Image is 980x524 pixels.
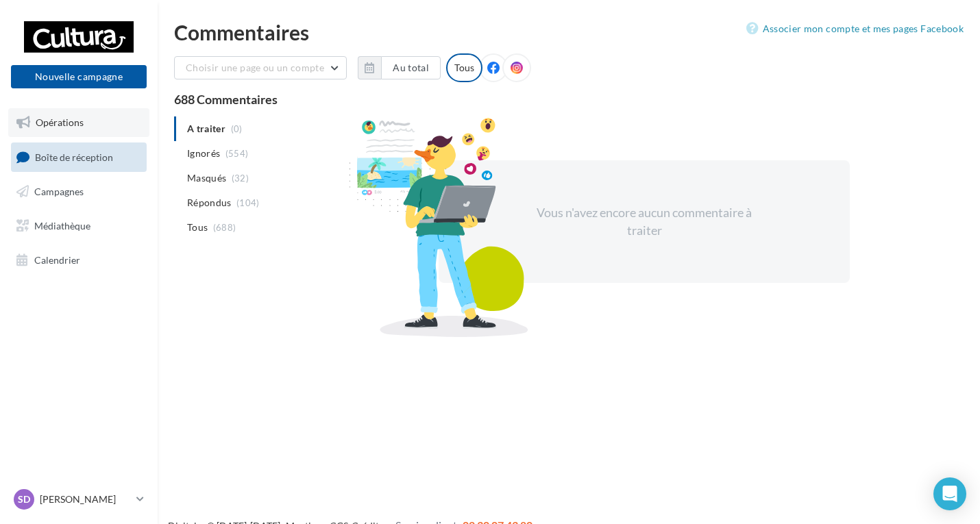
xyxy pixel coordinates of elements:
[225,148,249,159] span: (554)
[933,477,966,510] div: Open Intercom Messenger
[746,21,964,37] a: Associer mon compte et mes pages Facebook
[8,108,149,137] a: Opérations
[36,116,84,128] span: Opérations
[187,147,220,160] span: Ignorés
[34,220,90,232] span: Médiathèque
[187,221,208,234] span: Tous
[187,196,232,210] span: Répondus
[174,56,347,79] button: Choisir une page ou un compte
[232,173,249,184] span: (32)
[18,492,30,506] span: SD
[213,222,236,233] span: (688)
[34,253,80,265] span: Calendrier
[11,486,147,512] a: SD [PERSON_NAME]
[526,204,762,239] div: Vous n'avez encore aucun commentaire à traiter
[358,56,441,79] button: Au total
[8,142,149,172] a: Boîte de réception
[34,186,84,197] span: Campagnes
[186,62,324,73] span: Choisir une page ou un compte
[35,151,113,162] span: Boîte de réception
[8,177,149,206] a: Campagnes
[174,93,964,105] div: 688 Commentaires
[381,56,441,79] button: Au total
[40,492,131,506] p: [PERSON_NAME]
[174,22,964,42] div: Commentaires
[8,212,149,240] a: Médiathèque
[187,171,226,185] span: Masqués
[11,65,147,88] button: Nouvelle campagne
[236,197,260,208] span: (104)
[8,246,149,275] a: Calendrier
[446,53,482,82] div: Tous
